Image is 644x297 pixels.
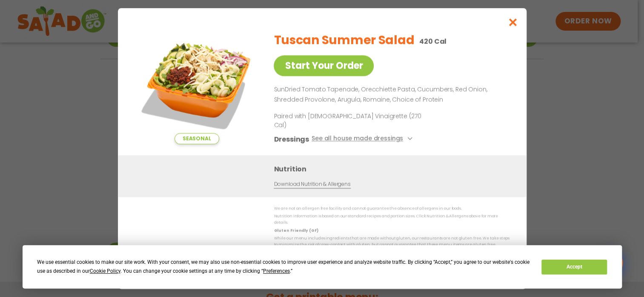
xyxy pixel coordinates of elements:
[174,133,219,144] span: Seasonal
[274,235,509,248] p: While our menu includes ingredients that are made without gluten, our restaurants are not gluten ...
[274,180,350,188] a: Download Nutrition & Allergens
[311,134,415,145] button: See all house made dressings
[137,25,256,144] img: Featured product photo for Tuscan Summer Salad
[37,258,531,276] div: We use essential cookies to make our site work. With your consent, we may also use non-essential ...
[541,260,607,274] button: Accept
[274,134,309,145] h3: Dressings
[23,245,622,288] div: Cookie Consent Prompt
[274,112,431,130] p: Paired with [DEMOGRAPHIC_DATA] Vinaigrette (270 Cal)
[498,8,526,37] button: Close modal
[263,268,290,274] span: Preferences
[274,206,509,212] p: We are not an allergen free facility and cannot guarantee the absence of allergens in our foods.
[274,85,506,105] p: SunDried Tomato Tapenade, Orecchiette Pasta, Cucumbers, Red Onion, Shredded Provolone, Arugula, R...
[274,31,414,49] h2: Tuscan Summer Salad
[274,55,374,76] a: Start Your Order
[419,36,447,47] p: 420 Cal
[90,268,120,274] span: Cookie Policy
[274,228,318,233] strong: Gluten Friendly (GF)
[274,164,514,174] h3: Nutrition
[274,213,509,226] p: Nutrition information is based on our standard recipes and portion sizes. Click Nutrition & Aller...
